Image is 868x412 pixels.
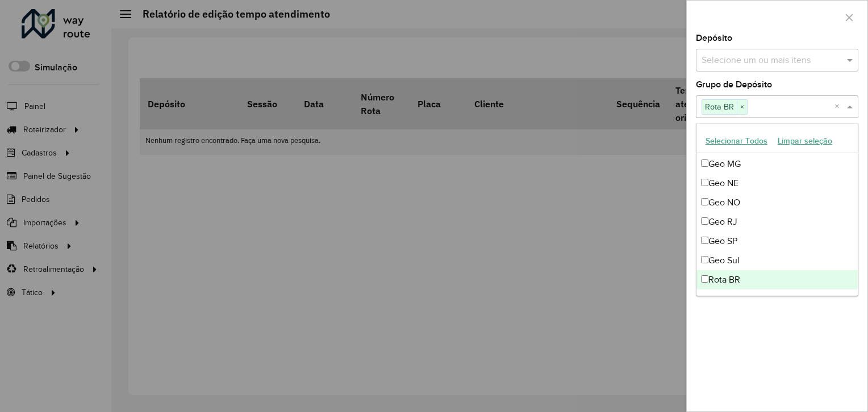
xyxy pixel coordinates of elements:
ng-dropdown-panel: Options list [696,123,858,296]
div: Geo NE [696,174,858,193]
div: Geo SP [696,232,858,251]
button: Limpar seleção [773,132,837,150]
div: Geo RJ [696,212,858,232]
span: Rota BR [702,100,737,113]
div: Rota BR [696,270,858,289]
label: Grupo de Depósito [696,78,772,91]
span: × [737,100,747,114]
div: Geo Sul [696,251,858,270]
label: Depósito [696,31,732,45]
span: Clear all [834,100,844,113]
button: Selecionar Todos [700,132,773,150]
div: Geo NO [696,193,858,212]
div: Geo MG [696,154,858,174]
